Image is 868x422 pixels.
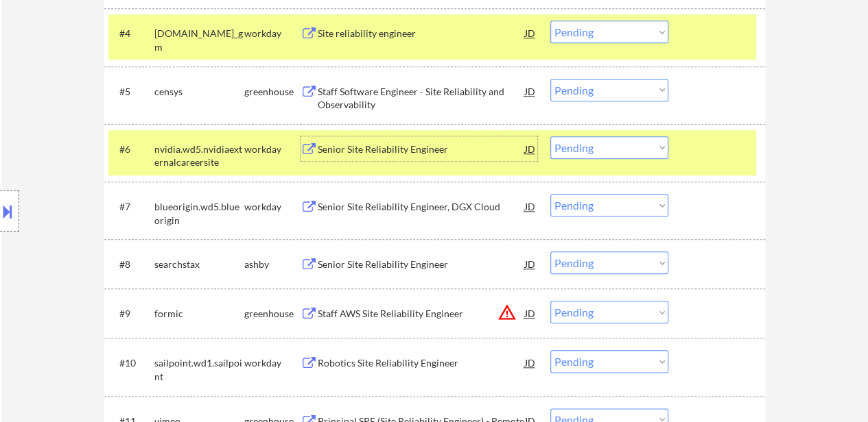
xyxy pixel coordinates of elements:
[154,27,244,53] div: [DOMAIN_NAME]_gm
[154,356,244,383] div: sailpoint.wd1.sailpoint
[244,200,301,214] div: workday
[524,21,537,45] div: JD
[524,79,537,103] div: JD
[524,194,537,219] div: JD
[318,356,525,370] div: Robotics Site Reliability Engineer
[244,142,301,156] div: workday
[524,350,537,375] div: JD
[524,251,537,276] div: JD
[524,136,537,161] div: JD
[524,301,537,325] div: JD
[318,85,525,112] div: Staff Software Engineer - Site Reliability and Observability
[318,307,525,321] div: Staff AWS Site Reliability Engineer
[244,307,301,321] div: greenhouse
[318,27,525,40] div: Site reliability engineer
[318,200,525,214] div: Senior Site Reliability Engineer, DGX Cloud
[318,142,525,156] div: Senior Site Reliability Engineer
[119,356,143,370] div: #10
[244,258,301,271] div: ashby
[244,356,301,370] div: workday
[119,27,143,40] div: #4
[497,303,517,322] button: warning_amber
[318,258,525,271] div: Senior Site Reliability Engineer
[244,85,301,99] div: greenhouse
[244,27,301,40] div: workday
